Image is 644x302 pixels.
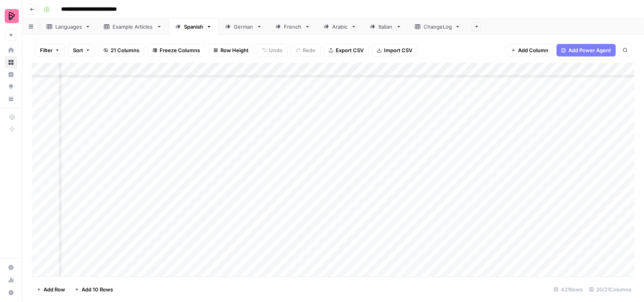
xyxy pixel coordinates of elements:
[557,44,616,56] button: Add Power Agent
[35,44,65,56] button: Filter
[5,44,17,56] a: Home
[73,46,83,54] span: Sort
[5,9,19,23] img: Preply Logo
[5,261,17,274] a: Settings
[317,19,363,35] a: Arabic
[257,44,287,56] button: Undo
[5,274,17,286] a: Usage
[284,23,302,31] div: French
[40,19,97,35] a: Languages
[44,286,65,293] span: Add Row
[303,46,315,54] span: Redo
[113,23,153,31] div: Example Articles
[5,56,17,69] a: Browse
[5,80,17,93] a: Opportunities
[169,19,218,35] a: Spanish
[336,46,364,54] span: Export CSV
[5,286,17,299] button: Help + Support
[55,23,82,31] div: Languages
[568,46,611,54] span: Add Power Agent
[82,286,113,293] span: Add 10 Rows
[111,46,139,54] span: 21 Columns
[372,44,417,56] button: Import CSV
[184,23,203,31] div: Spanish
[40,46,53,54] span: Filter
[291,44,320,56] button: Redo
[378,23,393,31] div: Italian
[220,46,249,54] span: Row Height
[324,44,369,56] button: Export CSV
[269,19,317,35] a: French
[269,46,282,54] span: Undo
[518,46,548,54] span: Add Column
[363,19,408,35] a: Italian
[5,68,17,81] a: Insights
[5,93,17,105] a: Your Data
[160,46,200,54] span: Freeze Columns
[97,19,169,35] a: Example Articles
[208,44,254,56] button: Row Height
[551,283,586,296] div: 431 Rows
[147,44,205,56] button: Freeze Columns
[506,44,553,56] button: Add Column
[332,23,348,31] div: Arabic
[68,44,95,56] button: Sort
[408,19,467,35] a: ChangeLog
[234,23,253,31] div: German
[98,44,144,56] button: 21 Columns
[70,283,118,296] button: Add 10 Rows
[218,19,269,35] a: German
[586,283,635,296] div: 20/21 Columns
[424,23,452,31] div: ChangeLog
[5,6,17,26] button: Workspace: Preply
[32,283,70,296] button: Add Row
[384,46,412,54] span: Import CSV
